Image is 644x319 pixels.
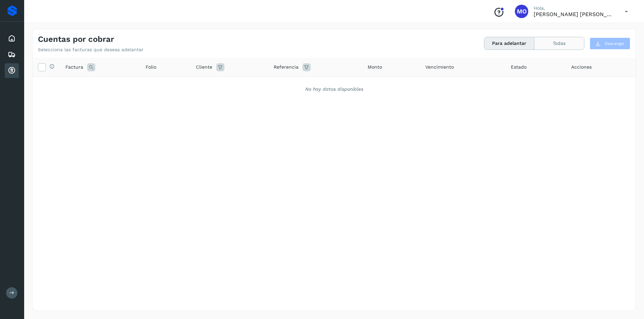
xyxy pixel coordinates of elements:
div: Inicio [5,31,19,46]
span: Estado [511,64,527,71]
button: Descargar [590,37,630,50]
span: Factura [65,64,83,71]
span: Cliente [196,64,212,71]
button: Todas [534,37,584,50]
span: Monto [368,64,382,71]
span: Referencia [274,64,299,71]
p: Macaria Olvera Camarillo [534,11,614,17]
p: Hola, [534,5,614,11]
span: Descargar [605,41,625,47]
span: Folio [146,64,156,71]
div: Cuentas por cobrar [5,63,19,78]
span: Vencimiento [425,64,454,71]
button: Para adelantar [484,37,534,50]
span: Acciones [571,64,592,71]
div: Embarques [5,47,19,62]
div: No hay datos disponibles [41,86,627,93]
p: Selecciona las facturas que deseas adelantar [38,47,144,53]
h4: Cuentas por cobrar [38,34,114,44]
